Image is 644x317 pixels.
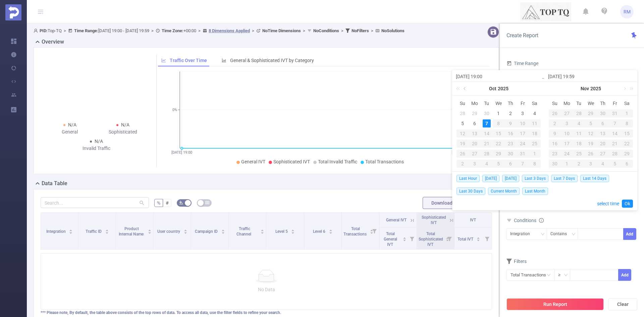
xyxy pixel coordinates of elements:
i: icon: bg-colors [179,201,183,205]
div: 3 [519,109,527,117]
i: icon: caret-up [69,228,73,230]
td: December 1, 2025 [561,159,573,169]
td: November 2, 2025 [549,118,561,128]
td: November 11, 2025 [573,128,585,139]
div: 6 [504,160,517,168]
span: % [157,200,160,206]
div: 31 [517,150,529,158]
td: October 22, 2025 [493,139,505,149]
span: Tu [573,100,585,106]
span: Last Hour [457,175,480,182]
div: 5 [609,160,621,168]
a: Ok [622,200,633,208]
span: [DATE] [482,175,499,182]
td: October 28, 2025 [481,149,493,159]
td: November 5, 2025 [493,159,505,169]
div: 7 [483,119,491,127]
div: 6 [597,119,609,127]
th: Fri [517,98,529,108]
div: 18 [529,129,541,138]
div: 1 [494,109,502,117]
div: 30 [483,109,491,117]
td: November 19, 2025 [585,139,597,149]
div: 29 [471,109,479,117]
td: October 4, 2025 [529,108,541,118]
b: No Time Dimensions [262,28,301,33]
div: 9 [504,119,517,127]
div: Contains [550,228,572,240]
input: Search... [41,197,149,208]
div: 8 [493,119,505,127]
td: November 21, 2025 [609,139,621,149]
i: Filter menu [445,228,454,249]
td: October 10, 2025 [517,118,529,128]
span: Total Transactions [365,159,404,164]
td: November 8, 2025 [621,118,633,128]
div: 30 [504,150,517,158]
u: 8 Dimensions Applied [209,28,250,33]
span: > [196,28,203,33]
td: October 15, 2025 [493,128,505,139]
b: Time Zone: [162,28,183,33]
a: 2025 [590,82,602,95]
td: November 13, 2025 [597,128,609,139]
span: Fr [517,100,529,106]
h2: Overview [42,38,64,46]
td: October 28, 2025 [573,108,585,118]
th: Sun [549,98,561,108]
td: November 6, 2025 [504,159,517,169]
div: 31 [609,109,621,117]
i: Filter menu [370,213,379,249]
div: 2 [506,109,515,117]
span: Th [504,100,517,106]
th: Wed [493,98,505,108]
div: 5 [459,119,467,127]
td: November 2, 2025 [457,159,469,169]
td: October 11, 2025 [529,118,541,128]
span: Top-TQ [DATE] 19:00 - [DATE] 19:59 +00:00 [34,28,405,33]
div: Invalid Traffic [70,145,123,152]
th: Mon [469,98,481,108]
span: > [369,28,375,33]
div: 1 [621,109,633,117]
td: October 9, 2025 [504,118,517,128]
span: Sophisticated IVT [422,215,446,225]
div: 12 [457,129,469,138]
td: October 8, 2025 [493,118,505,128]
td: November 14, 2025 [609,128,621,139]
div: 24 [561,150,573,158]
i: icon: down [572,232,576,237]
td: October 30, 2025 [504,149,517,159]
td: November 24, 2025 [561,149,573,159]
div: 29 [585,109,597,117]
a: Oct [488,82,497,95]
span: General IVT [241,159,265,164]
div: 3 [585,160,597,168]
td: December 5, 2025 [609,159,621,169]
span: Tu [481,100,493,106]
div: 22 [621,140,633,148]
td: November 17, 2025 [561,139,573,149]
div: 20 [597,140,609,148]
th: Fri [609,98,621,108]
td: September 28, 2025 [457,108,469,118]
td: October 25, 2025 [529,139,541,149]
td: November 4, 2025 [573,118,585,128]
div: 13 [469,129,481,138]
i: icon: caret-up [183,228,187,230]
td: December 4, 2025 [597,159,609,169]
div: 3 [469,160,481,168]
div: 28 [481,150,493,158]
td: October 31, 2025 [517,149,529,159]
td: November 6, 2025 [597,118,609,128]
button: Run Report [506,298,604,310]
td: November 3, 2025 [561,118,573,128]
td: October 30, 2025 [597,108,609,118]
div: 28 [609,150,621,158]
div: 4 [597,160,609,168]
td: October 18, 2025 [529,128,541,139]
td: November 29, 2025 [621,149,633,159]
div: 27 [469,150,481,158]
td: October 13, 2025 [469,128,481,139]
img: Protected Media [5,4,21,20]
